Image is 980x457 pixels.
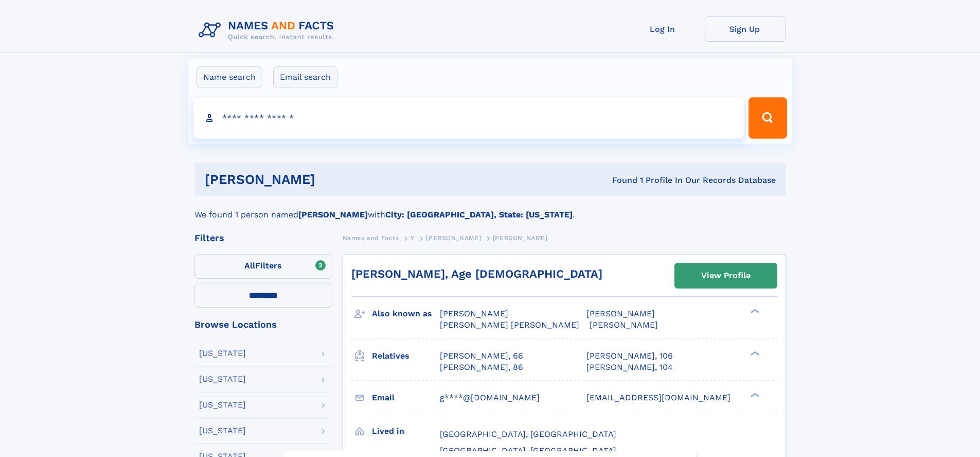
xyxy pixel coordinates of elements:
div: Filters [194,233,332,243]
div: ❯ [748,350,760,357]
label: Email search [273,66,337,88]
span: [PERSON_NAME] [586,309,655,318]
span: [GEOGRAPHIC_DATA], [GEOGRAPHIC_DATA] [440,429,616,439]
a: [PERSON_NAME] [426,231,481,244]
span: [PERSON_NAME] [590,320,658,330]
div: ❯ [748,308,760,315]
input: search input [193,97,744,139]
div: ❯ [748,392,760,398]
a: Sign Up [704,16,786,42]
img: Logo Names and Facts [194,16,343,44]
a: [PERSON_NAME], 106 [586,350,673,362]
span: [PERSON_NAME] [426,234,481,242]
div: [US_STATE] [199,401,246,409]
a: Y [411,231,415,244]
a: [PERSON_NAME], 86 [440,362,523,373]
div: View Profile [701,264,751,287]
span: [PERSON_NAME] [440,309,508,318]
span: All [244,261,255,270]
a: Names and Facts [343,231,399,244]
h3: Relatives [372,347,440,365]
b: [PERSON_NAME] [298,210,368,219]
a: [PERSON_NAME], 66 [440,350,523,362]
span: [PERSON_NAME] [493,234,548,242]
h3: Email [372,389,440,407]
label: Name search [197,66,262,88]
h3: Also known as [372,305,440,323]
div: Found 1 Profile In Our Records Database [464,175,776,186]
div: Browse Locations [194,320,332,329]
div: [US_STATE] [199,375,246,383]
div: [US_STATE] [199,427,246,435]
span: [EMAIL_ADDRESS][DOMAIN_NAME] [586,393,730,402]
a: View Profile [675,263,777,288]
div: We found 1 person named with . [194,196,786,221]
b: City: [GEOGRAPHIC_DATA], State: [US_STATE] [385,210,573,219]
span: Y [411,234,415,242]
h3: Lived in [372,422,440,440]
button: Search Button [749,97,787,139]
span: [PERSON_NAME] [PERSON_NAME] [440,320,579,330]
a: [PERSON_NAME], 104 [586,362,673,373]
a: [PERSON_NAME], Age [DEMOGRAPHIC_DATA] [351,267,602,280]
a: Log In [621,16,704,42]
span: [GEOGRAPHIC_DATA], [GEOGRAPHIC_DATA] [440,446,616,455]
div: [US_STATE] [199,349,246,358]
h1: [PERSON_NAME] [205,173,464,186]
label: Filters [194,254,332,279]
